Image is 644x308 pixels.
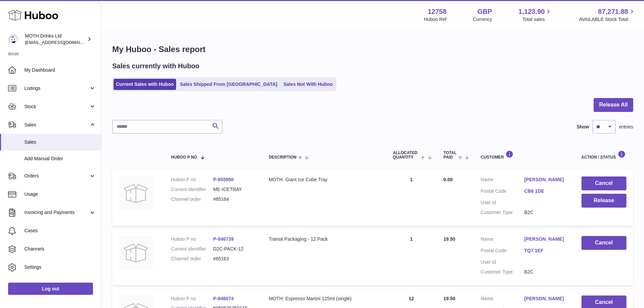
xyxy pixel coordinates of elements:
[269,155,296,160] span: Description
[581,194,626,208] button: Release
[171,155,197,160] span: Huboo P no
[171,236,213,242] dt: Huboo P no
[524,176,568,183] a: [PERSON_NAME]
[444,296,455,301] span: 19.50
[581,150,626,160] div: Action / Status
[481,150,568,160] div: Customer
[24,173,89,179] span: Orders
[281,79,335,90] a: Sales Not With Huboo
[269,295,379,302] div: MOTH: Espresso Martini 125ml (single)
[24,122,89,128] span: Sales
[481,236,524,244] dt: Name
[481,209,524,216] dt: Customer Type
[519,7,553,23] a: 1,123.90 Total sales
[481,269,524,275] dt: Customer Type
[481,259,524,265] dt: User Id
[24,156,96,162] span: Add Manual Order
[386,229,437,285] td: 1
[428,7,447,16] strong: 12758
[444,151,457,160] span: Total paid
[269,236,379,242] div: Transit Packaging - 12 Pack
[24,67,96,73] span: My Dashboard
[269,176,379,183] div: MOTH: Giant Ice Cube Tray
[171,186,213,193] dt: Current identifier
[24,228,96,234] span: Cases
[444,177,453,182] span: 0.00
[444,236,455,242] span: 19.50
[524,295,568,302] a: [PERSON_NAME]
[424,16,447,23] div: Huboo Ref
[581,176,626,190] button: Cancel
[581,236,626,250] button: Cancel
[524,209,568,216] dd: B2C
[594,98,633,112] button: Release All
[524,247,568,254] a: TQ7 1EF
[24,103,89,110] span: Stock
[577,124,589,130] label: Show
[24,209,89,216] span: Invoicing and Payments
[477,7,492,16] strong: GBP
[386,170,437,226] td: 1
[24,191,96,197] span: Usage
[524,188,568,194] a: CB6 1DE
[25,33,86,46] div: MOTH Drinks Ltd
[481,188,524,196] dt: Postal Code
[213,296,234,301] a: P-846674
[119,176,153,210] img: no-photo.jpg
[25,40,99,45] span: [EMAIL_ADDRESS][DOMAIN_NAME]
[171,246,213,252] dt: Current identifier
[24,139,96,145] span: Sales
[473,16,492,23] div: Currency
[24,264,96,270] span: Settings
[579,7,636,23] a: 87,271.88 AVAILABLE Stock Total
[481,247,524,256] dt: Postal Code
[24,246,96,252] span: Channels
[393,151,420,160] span: ALLOCATED Quantity
[119,236,153,270] img: no-photo.jpg
[171,256,213,262] dt: Channel order
[213,236,234,242] a: P-846739
[522,16,552,23] span: Total sales
[24,85,89,92] span: Listings
[8,34,18,44] img: internalAdmin-12758@internal.huboo.com
[524,269,568,275] dd: B2C
[171,176,213,183] dt: Huboo P no
[8,283,93,295] a: Log out
[519,7,545,16] span: 1,123.90
[619,124,633,130] span: entries
[579,16,636,23] span: AVAILABLE Stock Total
[213,196,255,203] dd: #85164
[177,79,280,90] a: Sales Shipped From [GEOGRAPHIC_DATA]
[481,295,524,304] dt: Name
[213,177,234,182] a: P-855950
[213,256,255,262] dd: #85163
[114,79,176,90] a: Current Sales with Huboo
[171,196,213,203] dt: Channel order
[524,236,568,242] a: [PERSON_NAME]
[213,246,255,252] dd: D2C-PACK-12
[213,186,255,193] dd: ME-ICETRAY
[112,44,633,55] h1: My Huboo - Sales report
[171,295,213,302] dt: Huboo P no
[598,7,628,16] span: 87,271.88
[481,199,524,206] dt: User Id
[481,176,524,185] dt: Name
[112,62,199,71] h2: Sales currently with Huboo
